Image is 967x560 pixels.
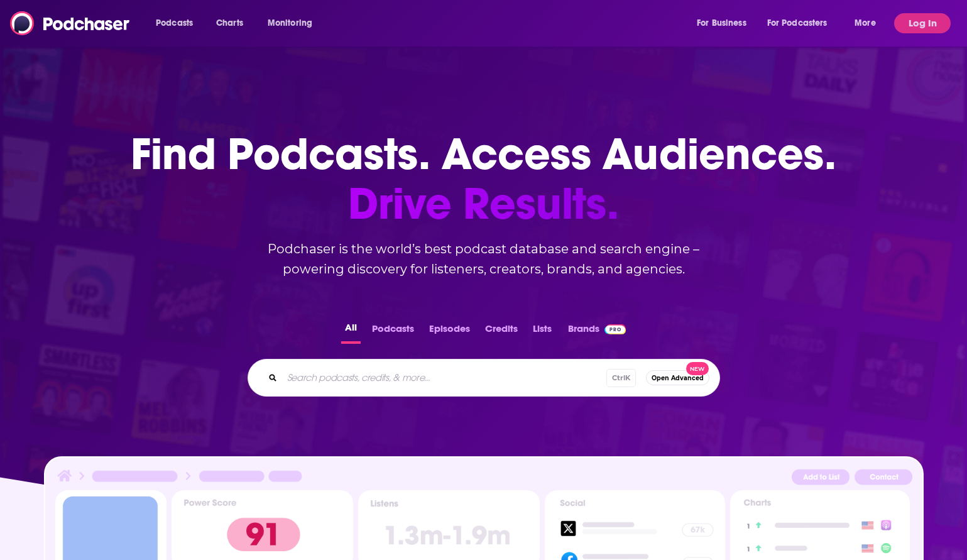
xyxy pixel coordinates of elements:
span: Open Advanced [652,375,704,382]
span: Monitoring [268,14,312,32]
img: Podchaser Pro [604,324,626,334]
span: New [686,362,709,375]
button: Log In [894,13,951,33]
h2: Podchaser is the world’s best podcast database and search engine – powering discovery for listene... [232,239,735,279]
button: open menu [688,13,762,33]
span: For Business [697,14,746,32]
a: Charts [208,13,251,33]
a: BrandsPodchaser Pro [568,319,626,344]
button: open menu [759,13,846,33]
span: More [855,14,876,32]
button: Lists [529,319,555,344]
span: Ctrl K [606,369,636,387]
button: Podcasts [368,319,418,344]
img: Podcast Insights Header [55,468,912,490]
button: open menu [259,13,329,33]
div: Search podcasts, credits, & more... [248,359,720,397]
h1: Find Podcasts. Access Audiences. [131,129,836,229]
input: Search podcasts, credits, & more... [282,368,606,388]
span: Charts [216,14,243,32]
span: Podcasts [156,14,193,32]
button: All [341,319,361,344]
span: For Podcasters [767,14,828,32]
button: Credits [481,319,522,344]
button: open menu [147,13,209,33]
img: Podchaser - Follow, Share and Rate Podcasts [10,11,131,35]
button: open menu [846,13,892,33]
button: Open AdvancedNew [646,370,709,385]
span: Drive Results. [131,179,836,229]
button: Episodes [425,319,474,344]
